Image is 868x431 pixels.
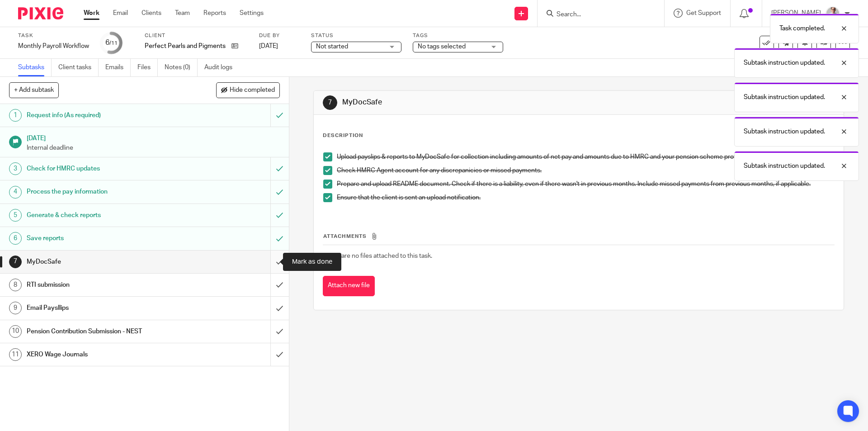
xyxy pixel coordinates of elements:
[744,93,825,102] p: Subtask instruction updated.
[316,43,348,50] span: Not started
[779,24,825,33] p: Task completed.
[142,9,161,18] a: Clients
[84,9,99,18] a: Work
[58,59,99,76] a: Client tasks
[18,42,89,51] div: Monthly Payroll Workflow
[744,58,825,67] p: Subtask instruction updated.
[337,166,834,175] p: Check HMRC Agent account for any discrepanicies or missed payments.
[230,87,275,94] span: Hide completed
[27,232,183,245] h1: Save reports
[204,59,239,76] a: Audit logs
[27,143,280,152] p: Internal deadline
[240,9,264,18] a: Settings
[259,32,300,39] label: Due by
[175,9,190,18] a: Team
[9,109,22,122] div: 1
[826,6,840,21] img: IMG_9924.jpg
[323,234,367,239] span: Attachments
[27,109,183,122] h1: Request info (As required)
[9,186,22,199] div: 4
[9,82,59,98] button: + Add subtask
[27,325,183,338] h1: Pension Contribution Submission - NEST
[27,301,183,315] h1: Email Paysllips
[203,9,226,18] a: Reports
[9,209,22,222] div: 5
[323,253,432,259] span: There are no files attached to this task.
[323,276,375,296] button: Attach new file
[109,41,118,46] small: /11
[27,348,183,361] h1: XERO Wage Journals
[311,32,401,39] label: Status
[259,43,278,49] span: [DATE]
[744,127,825,136] p: Subtask instruction updated.
[337,180,834,189] p: Prepare and upload README document. Check if there is a liability, even if there wasn't in previo...
[323,132,363,139] p: Description
[27,208,183,222] h1: Generate & check reports
[113,9,128,18] a: Email
[9,348,22,361] div: 11
[9,256,22,268] div: 7
[9,325,22,338] div: 10
[105,59,131,76] a: Emails
[418,43,466,50] span: No tags selected
[27,162,183,175] h1: Check for HMRC updates
[323,95,337,110] div: 7
[342,98,598,107] h1: MyDocSafe
[18,7,63,19] img: Pixie
[9,232,22,245] div: 6
[9,279,22,291] div: 8
[145,42,227,51] p: Perfect Pearls and Pigments Ltd
[27,132,280,143] h1: [DATE]
[413,32,503,39] label: Tags
[27,255,183,269] h1: MyDocSafe
[337,152,834,161] p: Upload payslips & reports to MyDocSafe for collection including amounts of net pay and amounts du...
[27,278,183,292] h1: RTI submission
[9,162,22,175] div: 3
[137,59,158,76] a: Files
[18,59,52,76] a: Subtasks
[27,185,183,199] h1: Process the pay information
[744,161,825,171] p: Subtask instruction updated.
[337,193,834,202] p: Ensure that the client is sent an upload notification.
[9,302,22,314] div: 9
[165,59,198,76] a: Notes (0)
[216,82,280,98] button: Hide completed
[105,38,118,48] div: 6
[145,32,248,39] label: Client
[18,32,89,39] label: Task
